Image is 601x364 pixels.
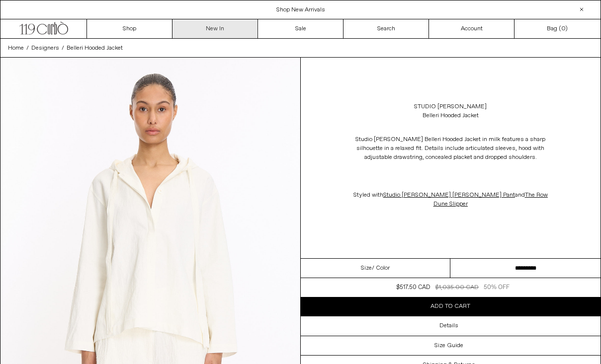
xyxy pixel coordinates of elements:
[31,44,59,53] a: Designers
[484,283,510,292] div: 50% OFF
[372,264,390,273] span: / Color
[8,44,24,52] span: Home
[8,44,24,53] a: Home
[301,297,601,316] button: Add to cart
[87,19,172,38] a: Shop
[430,302,470,310] span: Add to cart
[414,102,487,111] a: Studio [PERSON_NAME]
[361,264,372,273] span: Size
[435,283,479,292] div: $1,035.00 CAD
[62,44,64,53] span: /
[396,283,430,292] div: $517.50 CAD
[343,19,429,38] a: Search
[276,6,325,14] a: Shop New Arrivals
[67,44,123,53] a: Belleri Hooded Jacket
[434,342,463,349] h3: Size Guide
[423,111,479,120] div: Belleri Hooded Jacket
[67,44,123,52] span: Belleri Hooded Jacket
[439,322,458,329] h3: Details
[515,19,600,38] a: Bag ()
[351,130,550,167] p: Studio [PERSON_NAME] Belleri Hooded Jacket in milk features a sharp silhouette in a relaxed fit. ...
[31,44,59,52] span: Designers
[383,191,515,199] a: Studio [PERSON_NAME] [PERSON_NAME] Pant
[172,19,258,38] a: New In
[561,25,565,33] span: 0
[561,24,568,33] span: )
[258,19,343,38] a: Sale
[429,19,515,38] a: Account
[26,44,29,53] span: /
[353,191,548,208] span: Styled with and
